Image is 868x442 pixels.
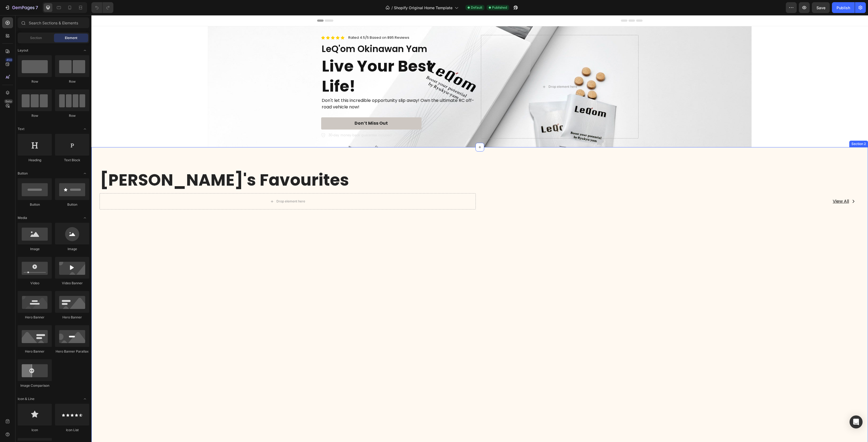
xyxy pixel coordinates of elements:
div: Drop element here [457,69,486,74]
span: Save [816,5,825,10]
div: Undo/Redo [91,2,113,13]
span: Section [30,36,42,40]
span: Toggle open [81,46,89,55]
a: LeQ'om Okinawan Yam Supplements [180,207,343,425]
div: Row [55,113,89,118]
span: Button [18,171,28,176]
div: Image Comparison [18,383,52,388]
span: Published [492,5,507,10]
div: Button [55,202,89,207]
div: Row [55,79,89,84]
div: Row [18,79,52,84]
div: Heading [18,158,52,163]
iframe: Design area [91,15,868,442]
p: Rated 4.5/5 Based on 895 Reviews [257,20,318,25]
div: Image [55,247,89,251]
p: 7 [36,4,38,11]
div: Hero Banner [55,315,89,320]
span: Shopify Original Home Template [394,5,452,11]
a: Amazake Japanese Granola 5.6 Oz | Healthy Granola, Probiotics, Gut Health, Gluten Free, Sugar Fre... [8,207,171,425]
span: Toggle open [81,169,89,178]
p: Don't let this incredible opportunity slip away! Own the ultimate RC off-road vehicle now! [230,82,387,95]
div: Icon List [55,428,89,433]
p: View All [741,183,758,189]
div: Don’t Miss Out [263,105,296,111]
button: 7 [2,2,40,13]
a: Amazake Japanese Granola 5.6 Oz | Healthy Granola, Probiotics, Gut Health, Gluten Free, Sugar Fre... [351,207,514,425]
a: LeQ'om Okinawan Yam Supplements [522,207,686,425]
a: Amazake Japanese Granola 5.6 Oz | Healthy Granola, Probiotics, Gut Health, Gluten Free, Sugar Fre... [694,207,857,425]
div: Video [18,281,52,286]
div: Button [18,202,52,207]
span: Text [18,127,24,131]
div: Section 2 [759,126,776,131]
span: / [391,5,393,11]
div: Drop element here [185,184,214,188]
span: Toggle open [81,214,89,222]
h2: Live Your Best Life! [230,40,387,82]
div: Text Block [55,158,89,163]
button: Save [812,2,830,13]
a: Don’t Miss Out [230,102,330,114]
div: 450 [5,58,13,62]
div: Video Banner [55,281,89,286]
div: Row [18,113,52,118]
div: Hero Banner [18,349,52,354]
h2: [PERSON_NAME]'s Favourites [8,154,768,176]
span: Media [18,215,27,220]
div: Hero Banner [18,315,52,320]
p: LeQ'om Okinawan Yam [230,28,387,40]
span: Element [65,36,77,40]
span: Toggle open [81,395,89,403]
input: Search Sections & Elements [18,17,89,28]
div: Hero Banner Parallax [55,349,89,354]
a: View All [737,181,768,192]
div: Publish [837,5,850,11]
span: Layout [18,48,28,53]
div: Open Intercom Messenger [850,415,863,428]
div: Image [18,247,52,251]
button: Publish [832,2,855,13]
div: Icon [18,428,52,433]
span: Icon & Line [18,396,34,401]
span: Default [471,5,482,10]
div: Beta [4,99,13,104]
p: 30-day money-back guarantee included [237,117,300,123]
span: Toggle open [81,125,89,133]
